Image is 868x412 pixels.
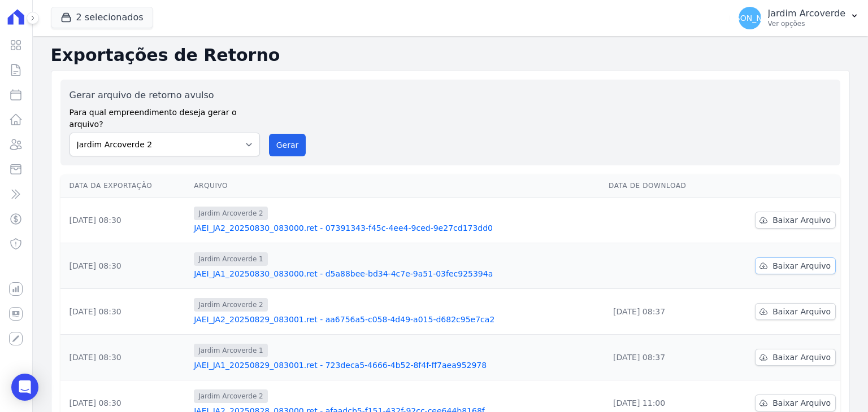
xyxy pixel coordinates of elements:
[772,352,831,363] span: Baixar Arquivo
[60,174,190,198] th: Data da Exportação
[11,374,38,401] div: Open Intercom Messenger
[189,174,604,198] th: Arquivo
[194,207,268,220] span: Jardim Arcoverde 2
[768,19,845,28] p: Ver opções
[768,8,845,19] p: Jardim Arcoverde
[269,134,306,156] button: Gerar
[194,298,268,312] span: Jardim Arcoverde 2
[70,89,260,102] label: Gerar arquivo de retorno avulso
[194,389,268,403] span: Jardim Arcoverde 2
[604,335,720,380] td: [DATE] 08:37
[755,395,836,411] a: Baixar Arquivo
[194,268,600,279] a: JAEI_JA1_20250830_083000.ret - d5a88bee-bd34-4c7e-9a51-03fec925394a
[755,349,836,366] a: Baixar Arquivo
[51,45,850,65] h2: Exportações de Retorno
[772,306,831,317] span: Baixar Arquivo
[772,397,831,409] span: Baixar Arquivo
[755,212,836,229] a: Baixar Arquivo
[194,222,600,234] a: JAEI_JA2_20250830_083000.ret - 07391343-f45c-4ee4-9ced-9e27cd173dd0
[194,344,268,357] span: Jardim Arcoverde 1
[604,174,720,198] th: Data de Download
[60,198,190,243] td: [DATE] 08:30
[60,289,190,335] td: [DATE] 08:30
[194,360,600,371] a: JAEI_JA1_20250829_083001.ret - 723deca5-4666-4b52-8f4f-ff7aea952978
[51,7,153,28] button: 2 selecionados
[194,314,600,325] a: JAEI_JA2_20250829_083001.ret - aa6756a5-c058-4d49-a015-d682c95e7ca2
[60,243,190,289] td: [DATE] 08:30
[772,214,831,226] span: Baixar Arquivo
[772,260,831,271] span: Baixar Arquivo
[755,257,836,274] a: Baixar Arquivo
[70,102,260,130] label: Para qual empreendimento deseja gerar o arquivo?
[604,289,720,335] td: [DATE] 08:37
[755,303,836,320] a: Baixar Arquivo
[730,2,868,34] button: [PERSON_NAME] Jardim Arcoverde Ver opções
[717,14,782,22] span: [PERSON_NAME]
[194,252,268,266] span: Jardim Arcoverde 1
[60,335,190,380] td: [DATE] 08:30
